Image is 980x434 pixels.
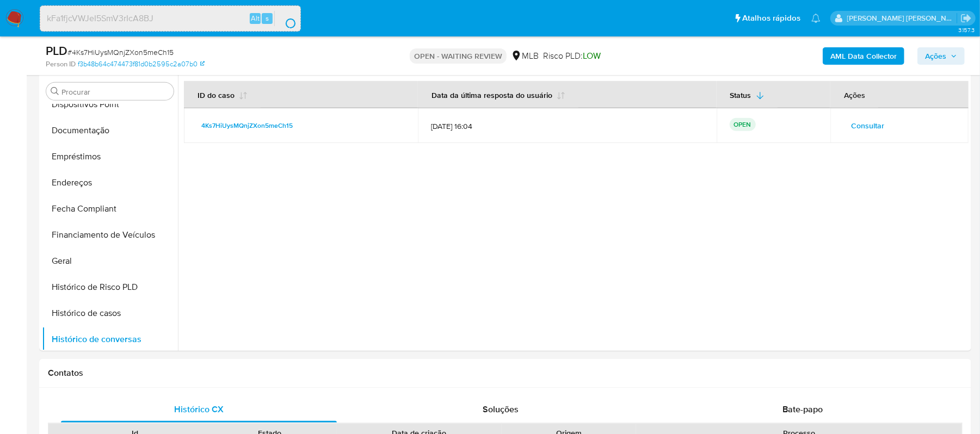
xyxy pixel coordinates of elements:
[782,403,823,416] span: Bate-papo
[67,47,174,58] span: # 4Ks7HiUysMQnjZXon5meCh15
[42,170,178,196] button: Endereços
[583,49,601,62] span: LOW
[42,196,178,222] button: Fecha Compliant
[742,13,800,24] span: Atalhos rápidos
[42,222,178,248] button: Financiamento de Veículos
[46,42,67,59] b: PLD
[266,13,269,23] span: s
[61,87,169,97] input: Procurar
[811,14,821,23] a: Notificações
[42,274,178,300] button: Histórico de Risco PLD
[958,26,975,34] span: 3.157.3
[46,59,76,69] b: Person ID
[925,47,946,65] span: Ações
[42,144,178,170] button: Empréstimos
[823,47,904,65] button: AML Data Collector
[274,11,297,26] button: search-icon
[543,50,601,62] span: Risco PLD:
[174,403,224,416] span: Histórico CX
[78,59,205,69] a: f3b48b64c474473f81d0b2595c2a07b0
[42,91,178,117] button: Dispositivos Point
[917,47,965,65] button: Ações
[410,48,507,64] p: OPEN - WAITING REVIEW
[42,248,178,274] button: Geral
[51,87,59,96] button: Procurar
[511,50,539,62] div: MLB
[483,403,519,416] span: Soluções
[847,13,957,23] p: sergina.neta@mercadolivre.com
[48,368,963,379] h1: Contatos
[830,47,897,65] b: AML Data Collector
[960,13,972,24] a: Sair
[42,326,178,352] button: Histórico de conversas
[42,117,178,144] button: Documentação
[251,13,260,23] span: Alt
[42,300,178,326] button: Histórico de casos
[40,11,300,26] input: Pesquise usuários ou casos...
